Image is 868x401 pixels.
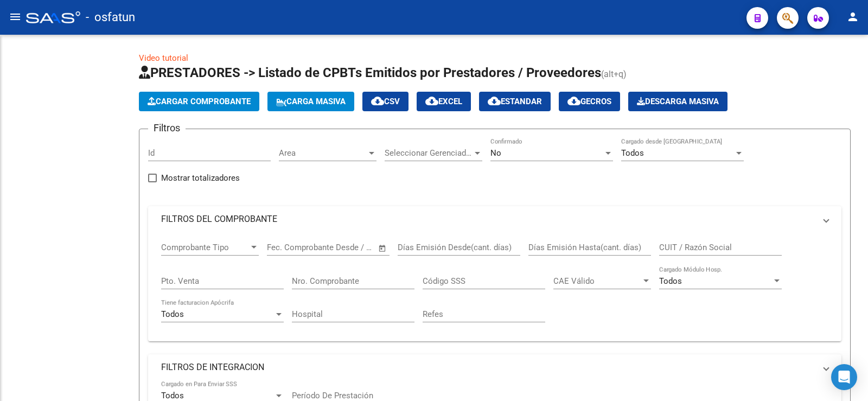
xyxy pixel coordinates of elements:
[161,361,815,373] mat-panel-title: FILTROS DE INTEGRACION
[9,10,22,23] mat-icon: menu
[376,242,389,254] button: Open calendar
[490,148,501,158] span: No
[385,148,473,158] span: Seleccionar Gerenciador
[362,92,409,111] button: CSV
[161,243,249,252] span: Comprobante Tipo
[139,92,259,111] button: Cargar Comprobante
[488,97,542,106] span: Estandar
[161,171,240,184] span: Mostrar totalizadores
[279,148,367,158] span: Area
[148,232,841,341] div: FILTROS DEL COMPROBANTE
[567,97,611,106] span: Gecros
[479,92,551,111] button: Estandar
[276,97,346,106] span: Carga Masiva
[148,97,251,106] span: Cargar Comprobante
[148,206,841,232] mat-expansion-panel-header: FILTROS DEL COMPROBANTE
[148,354,841,380] mat-expansion-panel-header: FILTROS DE INTEGRACION
[488,94,501,107] mat-icon: cloud_download
[161,213,815,225] mat-panel-title: FILTROS DEL COMPROBANTE
[567,94,580,107] mat-icon: cloud_download
[161,391,184,400] span: Todos
[601,69,627,79] span: (alt+q)
[139,53,188,63] a: Video tutorial
[637,97,719,106] span: Descarga Masiva
[425,97,462,106] span: EXCEL
[267,243,311,252] input: Fecha inicio
[628,92,727,111] app-download-masive: Descarga masiva de comprobantes (adjuntos)
[621,148,644,158] span: Todos
[659,276,682,286] span: Todos
[321,243,373,252] input: Fecha fin
[86,5,135,29] span: - osfatun
[553,276,641,286] span: CAE Válido
[559,92,620,111] button: Gecros
[371,97,400,106] span: CSV
[628,92,727,111] button: Descarga Masiva
[831,364,857,390] div: Open Intercom Messenger
[148,120,186,136] h3: Filtros
[161,309,184,319] span: Todos
[267,92,354,111] button: Carga Masiva
[371,94,384,107] mat-icon: cloud_download
[846,10,859,23] mat-icon: person
[417,92,471,111] button: EXCEL
[139,65,601,80] span: PRESTADORES -> Listado de CPBTs Emitidos por Prestadores / Proveedores
[425,94,438,107] mat-icon: cloud_download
